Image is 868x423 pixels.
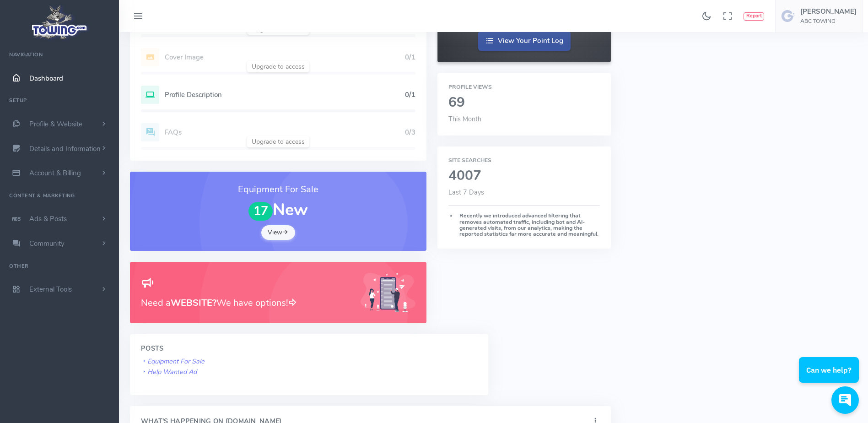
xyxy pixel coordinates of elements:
[29,144,101,153] span: Details and Information
[141,296,350,310] h3: Need a We have options!
[405,91,415,98] h5: 0/1
[361,273,415,313] img: Generic placeholder image
[141,201,415,220] h1: New
[478,31,571,51] a: View Your Point Log
[448,114,481,124] span: This Month
[141,183,415,196] h3: Equipment For Sale
[29,285,72,294] span: External Tools
[261,225,295,240] a: View
[800,18,857,24] h6: ABC TOWING
[29,239,65,248] span: Community
[448,157,600,163] h6: Site Searches
[141,367,197,376] a: Help Wanted Ad
[141,345,477,352] h4: Posts
[744,12,764,21] button: Report
[448,188,484,197] span: Last 7 Days
[248,202,273,221] span: 17
[29,74,63,83] span: Dashboard
[800,8,857,15] h5: [PERSON_NAME]
[448,213,600,238] h6: Recently we introduced advanced filtering that removes automated traffic, including bot and AI-ge...
[165,91,405,98] h5: Profile Description
[171,297,216,309] b: WEBSITE?
[448,168,600,184] h2: 4007
[448,95,600,110] h2: 69
[141,357,205,366] a: Equipment For Sale
[29,3,91,42] img: logo
[29,168,81,178] span: Account & Billing
[29,214,67,223] span: Ads & Posts
[781,9,796,23] img: user-image
[29,119,82,129] span: Profile & Website
[448,84,600,90] h6: Profile Views
[792,332,868,423] iframe: Conversations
